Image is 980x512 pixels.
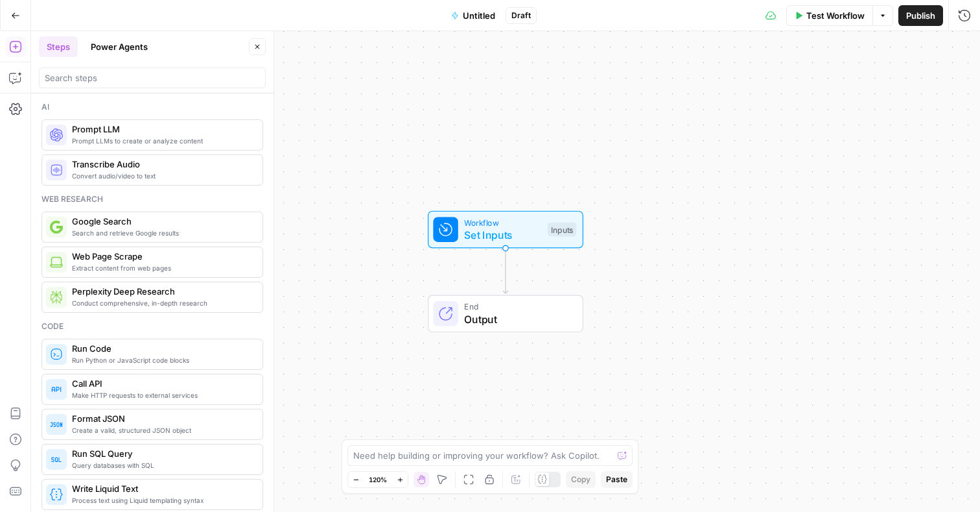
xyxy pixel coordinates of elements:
[464,311,570,327] span: Output
[72,250,252,263] span: Web Page Scrape
[503,249,507,294] g: Edge from start to end
[786,5,872,26] button: Test Workflow
[72,298,252,308] span: Conduct comprehensive, in-depth research
[72,447,252,460] span: Run SQL Query
[464,227,541,243] span: Set Inputs
[72,228,252,238] span: Search and retrieve Google results
[72,342,252,355] span: Run Code
[72,390,252,400] span: Make HTTP requests to external services
[72,158,252,171] span: Transcribe Audio
[806,9,865,22] span: Test Workflow
[72,263,252,273] span: Extract content from web pages
[72,355,252,365] span: Run Python or JavaScript code blocks
[443,5,503,26] button: Untitled
[571,474,590,485] span: Copy
[72,377,252,390] span: Call API
[385,295,626,333] div: EndOutput
[72,171,252,181] span: Convert audio/video to text
[463,9,495,22] span: Untitled
[41,101,263,113] div: Ai
[41,321,263,332] div: Code
[906,9,935,22] span: Publish
[72,215,252,228] span: Google Search
[511,10,531,21] span: Draft
[606,474,627,485] span: Paste
[385,211,626,249] div: WorkflowSet InputsInputs
[464,216,541,228] span: Workflow
[72,285,252,298] span: Perplexity Deep Research
[464,300,570,313] span: End
[72,482,252,495] span: Write Liquid Text
[72,425,252,435] span: Create a valid, structured JSON object
[566,471,596,488] button: Copy
[39,36,78,57] button: Steps
[72,495,252,506] span: Process text using Liquid templating syntax
[72,123,252,136] span: Prompt LLM
[369,474,387,485] span: 120%
[898,5,943,26] button: Publish
[72,412,252,425] span: Format JSON
[601,471,633,488] button: Paste
[45,71,260,84] input: Search steps
[548,223,576,237] div: Inputs
[72,460,252,470] span: Query databases with SQL
[72,136,252,146] span: Prompt LLMs to create or analyze content
[41,193,263,205] div: Web research
[83,36,156,57] button: Power Agents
